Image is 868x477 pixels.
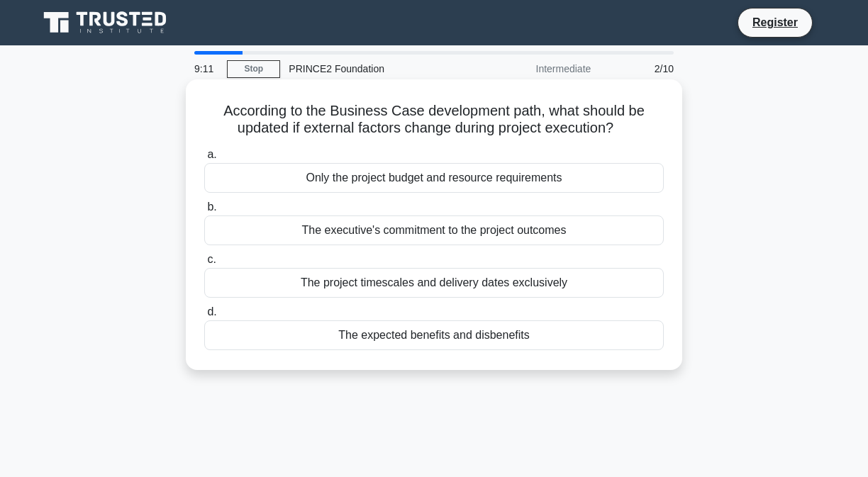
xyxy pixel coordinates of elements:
[227,60,280,78] a: Stop
[186,55,227,83] div: 9:11
[599,55,682,83] div: 2/10
[204,163,664,193] div: Only the project budget and resource requirements
[280,55,475,83] div: PRINCE2 Foundation
[207,201,216,213] span: b.
[204,215,664,245] div: The executive's commitment to the project outcomes
[204,268,664,298] div: The project timescales and delivery dates exclusively
[204,320,664,350] div: The expected benefits and disbenefits
[475,55,599,83] div: Intermediate
[744,13,806,31] a: Register
[207,305,216,318] span: d.
[207,253,216,265] span: c.
[207,148,216,160] span: a.
[203,102,665,138] h5: According to the Business Case development path, what should be updated if external factors chang...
